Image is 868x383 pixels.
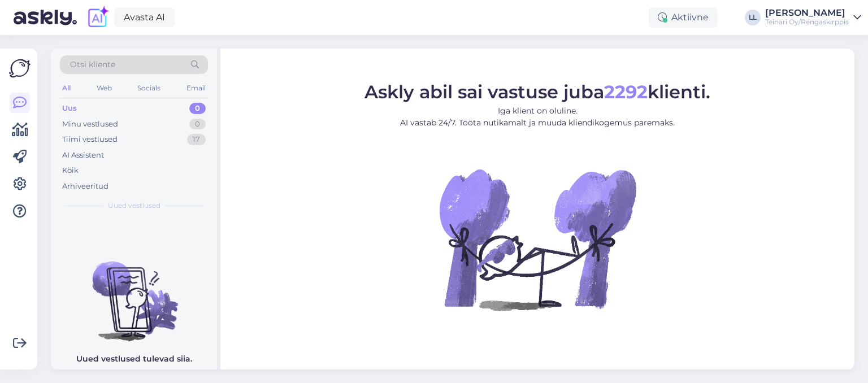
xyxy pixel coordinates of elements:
div: AI Assistent [62,150,104,161]
div: 0 [189,103,206,114]
div: Uus [62,103,77,114]
b: 2292 [604,80,648,102]
p: Uued vestlused tulevad siia. [76,353,192,365]
div: Tiimi vestlused [62,134,118,145]
a: Avasta AI [114,8,175,27]
div: All [60,81,73,95]
div: 17 [187,134,206,145]
img: No Chat active [436,137,639,341]
div: Kõik [62,165,79,176]
a: [PERSON_NAME]Teinari Oy/Rengaskirppis [765,8,861,27]
p: Iga klient on oluline. AI vastab 24/7. Tööta nutikamalt ja muuda kliendikogemus paremaks. [364,105,710,128]
div: LL [745,10,761,25]
div: [PERSON_NAME] [765,8,849,18]
div: Web [94,81,114,95]
div: Teinari Oy/Rengaskirppis [765,18,849,27]
div: Socials [135,81,163,95]
img: No chats [51,241,217,343]
span: Otsi kliente [70,59,115,71]
span: Askly abil sai vastuse juba klienti. [364,80,710,102]
div: 0 [189,119,206,130]
div: Minu vestlused [62,119,118,130]
div: Arhiveeritud [62,181,108,192]
div: Aktiivne [649,7,718,28]
div: Email [184,81,208,95]
span: Uued vestlused [108,201,160,211]
img: explore-ai [86,6,110,29]
img: Askly Logo [9,58,31,79]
